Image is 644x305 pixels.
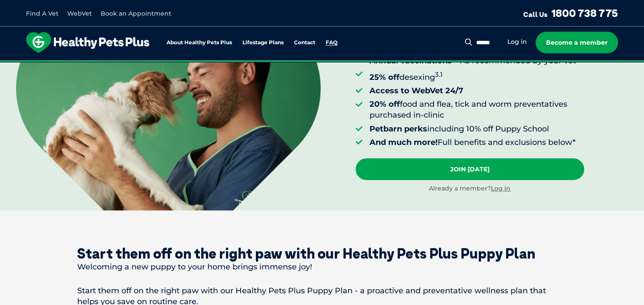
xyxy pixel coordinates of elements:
[507,38,527,46] a: Log in
[77,262,567,272] p: Welcoming a new puppy to your home brings immense joy!
[356,158,584,180] a: Join [DATE]
[369,69,584,83] li: desexing
[369,137,584,148] li: Full benefits and exclusions below*
[26,32,149,53] img: hpp-logo
[242,40,284,46] a: Lifestage Plans
[463,38,474,46] button: Search
[523,10,548,19] span: Call Us
[167,40,232,46] a: About Healthy Pets Plus
[26,10,59,17] a: Find A Vet
[369,99,400,109] strong: 20% off
[101,10,171,17] a: Book an Appointment
[326,40,337,46] a: FAQ
[491,184,510,192] a: Log in
[536,32,618,53] a: Become a member
[369,86,463,95] strong: Access to WebVet 24/7
[369,138,438,147] strong: And much more!
[67,10,92,17] a: WebVet
[369,56,460,66] strong: Annual vaccinations
[369,72,399,82] strong: 25% off
[294,40,315,46] a: Contact
[16,4,321,210] img: <br /> <b>Warning</b>: Undefined variable $title in <b>/var/www/html/current/codepool/wp-content/...
[435,70,443,79] sup: 3.1
[160,61,484,69] span: Proactive, preventative wellness program designed to keep your pet healthier and happier for longer
[369,99,584,121] li: food and flea, tick and worm preventatives purchased in-clinic
[369,124,584,134] li: including 10% off Puppy School
[523,7,618,20] a: Call Us1800 738 775
[369,124,427,134] strong: Petbarn perks
[356,184,584,193] div: Already a member?
[77,245,567,262] div: Start them off on the right paw with our Healthy Pets Plus Puppy Plan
